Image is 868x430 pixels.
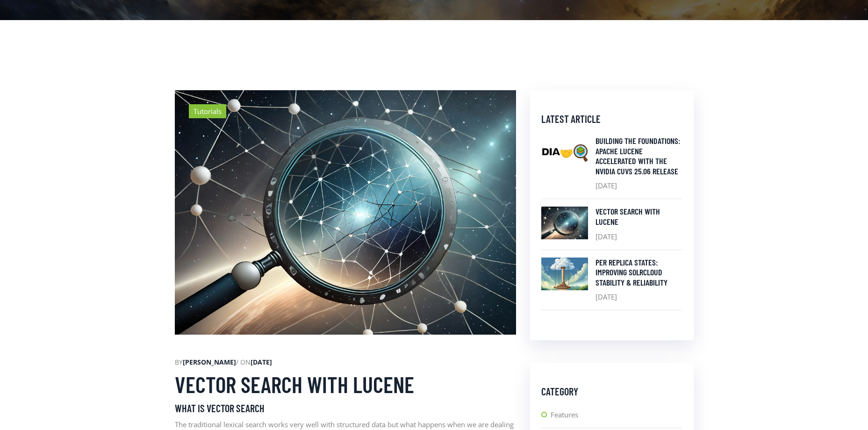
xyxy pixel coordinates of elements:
h2: Vector Search with Lucene [175,371,516,398]
strong: [PERSON_NAME] [183,358,236,366]
a: Per Replica States: Improving SolrCloud stability & reliability [595,258,682,288]
a: Features [551,409,682,428]
div: [DATE] [595,258,682,303]
div: [DATE] [595,207,682,242]
a: Vector Search with Lucene [595,207,682,227]
div: Tutorials [189,104,226,118]
img: solr_cloud_stability_and_reliability.jpg [541,258,588,290]
a: Building the foundations: Apache Lucene Accelerated with the NVIDIA cuVS 25.06 Release [595,136,682,176]
div: by / on [175,357,516,367]
h4: What is vector search [175,402,516,414]
img: post thumb [175,90,516,335]
h4: Category [541,385,682,397]
img: vector_search_with_lucene_post_image.jpg [541,207,588,239]
strong: [DATE] [251,358,272,366]
img: nvidia-searchscale.png [541,136,588,169]
h4: Latest Article [541,113,682,125]
div: [DATE] [595,136,682,191]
